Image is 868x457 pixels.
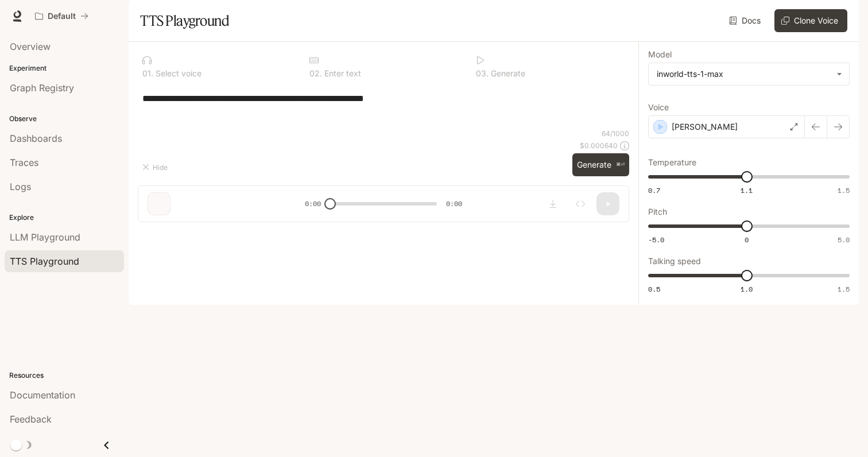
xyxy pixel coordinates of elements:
a: Docs [727,9,765,32]
span: -5.0 [648,235,664,245]
p: 0 3 . [476,69,489,78]
p: Pitch [648,208,667,216]
span: 1.0 [741,284,753,294]
p: 0 2 . [309,69,322,78]
p: Enter text [322,69,361,78]
h1: TTS Playground [140,9,229,32]
p: Temperature [648,158,696,166]
button: All workspaces [30,5,94,28]
span: 1.5 [838,284,850,294]
p: ⌘⏎ [616,161,625,168]
span: 0 [745,235,749,245]
p: 0 1 . [142,69,153,78]
p: Model [648,51,672,59]
p: Select voice [153,69,201,78]
p: Talking speed [648,257,701,265]
p: [PERSON_NAME] [672,121,738,133]
span: 1.1 [741,185,753,195]
span: 0.5 [648,284,660,294]
p: Generate [489,69,525,78]
div: inworld-tts-1-max [657,68,831,80]
div: inworld-tts-1-max [649,63,849,85]
p: Default [48,11,76,21]
span: 5.0 [838,235,850,245]
p: 64 / 1000 [602,129,629,138]
span: 1.5 [838,185,850,195]
button: Hide [138,158,175,176]
span: 0.7 [648,185,660,195]
button: Clone Voice [774,9,847,32]
button: Generate⌘⏎ [572,153,629,177]
p: Voice [648,103,669,111]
